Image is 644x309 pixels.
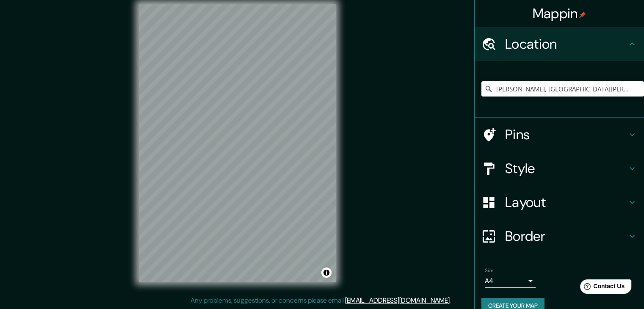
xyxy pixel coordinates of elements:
[475,152,644,185] div: Style
[321,268,332,278] button: Toggle attribution
[345,296,450,305] a: [EMAIL_ADDRESS][DOMAIN_NAME]
[505,36,627,52] h4: Location
[505,194,627,211] h4: Layout
[475,185,644,219] div: Layout
[505,126,627,143] h4: Pins
[475,27,644,61] div: Location
[579,11,586,18] img: pin-icon.png
[475,219,644,253] div: Border
[485,274,536,288] div: A4
[533,5,586,22] h4: Mappin
[452,295,454,306] div: .
[569,276,635,300] iframe: Help widget launcher
[191,295,451,306] p: Any problems, suggestions, or concerns please email .
[451,295,452,306] div: .
[505,228,627,245] h4: Border
[475,118,644,152] div: Pins
[485,267,494,274] label: Size
[505,160,627,177] h4: Style
[481,81,644,97] input: Pick your city or area
[139,4,336,282] canvas: Map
